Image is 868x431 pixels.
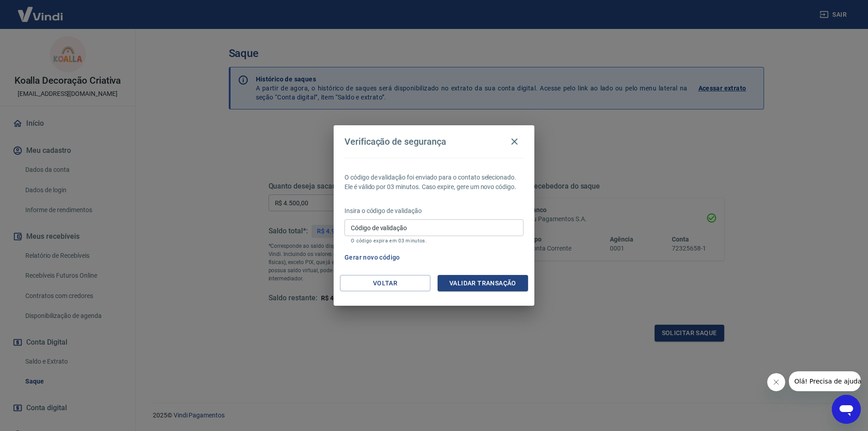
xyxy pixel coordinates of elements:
h4: Verificação de segurança [344,136,446,147]
p: Insira o código de validação [344,206,524,216]
span: Olá! Precisa de ajuda? [5,6,76,14]
iframe: Botão para abrir a janela de mensagens [832,395,861,424]
p: O código expira em 03 minutos. [351,238,517,244]
iframe: Mensagem da empresa [789,371,861,391]
p: O código de validação foi enviado para o contato selecionado. Ele é válido por 03 minutos. Caso e... [344,173,524,192]
button: Voltar [340,275,430,292]
iframe: Fechar mensagem [767,373,785,391]
button: Validar transação [438,275,528,292]
button: Gerar novo código [341,249,404,266]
